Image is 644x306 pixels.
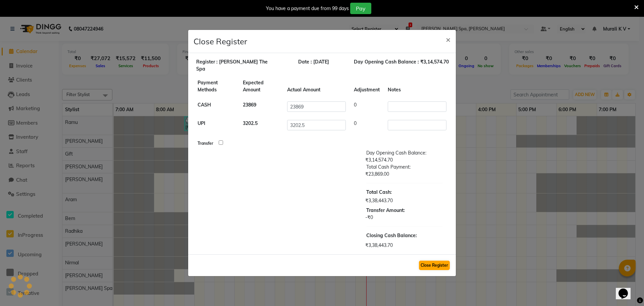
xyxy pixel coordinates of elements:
[194,75,239,97] th: Payment Methods
[198,120,205,126] b: UPI
[350,75,384,97] th: Adjustment
[243,102,256,108] b: 23869
[239,75,283,97] th: Expected Amount
[198,102,211,108] b: CASH
[361,171,448,178] div: ₹23,869.00
[419,261,450,270] button: Close Register
[354,120,357,126] span: 0
[354,102,357,108] span: 0
[243,120,258,126] b: 3202.5
[280,58,347,73] div: Date : [DATE]
[361,189,448,196] div: :
[361,214,448,221] div: -₹0
[198,141,213,146] b: Transfer
[191,58,280,73] div: Register : [PERSON_NAME] The Spa
[366,189,390,195] span: Total Cash
[446,34,450,44] span: ×
[361,197,448,204] div: ₹3,38,443.70
[361,149,448,157] div: Day Opening Cash Balance:
[440,30,456,49] button: Close
[361,232,448,239] div: :
[194,35,247,47] h4: Close Register
[361,164,448,171] div: Total Cash Payment:
[350,3,371,14] button: Pay
[361,207,448,214] div: Transfer Amount:
[347,58,455,73] div: Day Opening Cash Balance : ₹3,14,574.70
[616,279,637,299] iframe: chat widget
[366,232,416,238] span: Closing Cash Balance
[361,157,448,164] div: ₹3,14,574.70
[283,75,350,97] th: Actual Amount
[361,242,448,249] div: ₹3,38,443.70
[266,5,349,12] div: You have a payment due from 99 days
[384,75,450,97] th: Notes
